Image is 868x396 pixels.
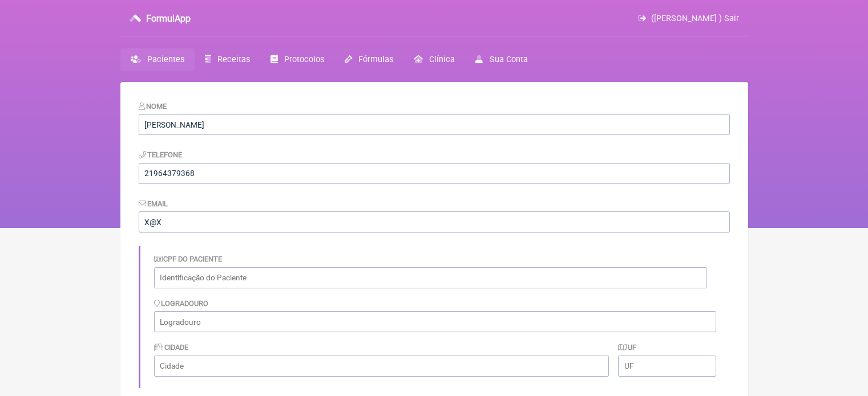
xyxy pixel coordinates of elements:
input: UF [618,356,716,377]
label: UF [618,343,636,352]
a: Sua Conta [465,48,538,71]
input: Nome do Paciente [139,114,730,135]
input: 21 9124 2137 [139,163,730,184]
input: Identificação do Paciente [154,267,707,288]
label: Nome [139,102,167,111]
span: Receitas [217,55,250,64]
input: Cidade [154,356,609,377]
input: paciente@email.com [139,211,730,232]
a: Clínica [403,48,465,71]
a: Fórmulas [334,48,403,71]
label: Email [139,199,168,208]
a: Receitas [195,48,260,71]
h3: FormulApp [146,13,191,24]
label: CPF do Paciente [154,255,223,263]
input: Logradouro [154,311,716,332]
span: Pacientes [147,55,184,64]
label: Cidade [154,343,189,352]
span: ([PERSON_NAME] ) Sair [651,14,739,23]
a: ([PERSON_NAME] ) Sair [638,14,738,23]
label: Logradouro [154,299,209,308]
span: Clínica [429,55,455,64]
a: Protocolos [260,48,334,71]
label: Telefone [139,150,183,159]
span: Sua Conta [490,55,528,64]
span: Fórmulas [358,55,393,64]
span: Protocolos [284,55,324,64]
a: Pacientes [120,48,195,71]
